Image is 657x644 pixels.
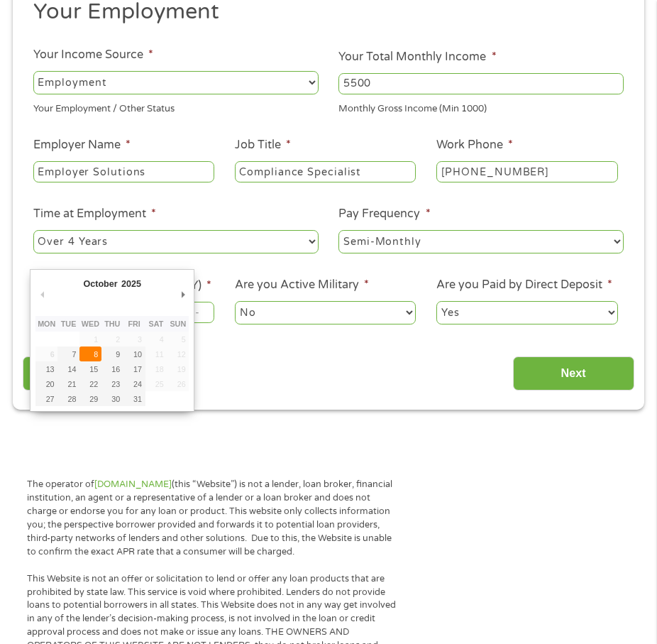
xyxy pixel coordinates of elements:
label: Are you Active Military [235,278,369,293]
button: 21 [57,376,79,391]
button: 27 [35,391,57,406]
button: 16 [101,361,123,376]
abbr: Monday [38,320,55,328]
input: Next [513,356,634,391]
label: Time at Employment [33,207,156,222]
button: 20 [35,376,57,391]
input: (231) 754-4010 [436,161,617,182]
abbr: Friday [128,320,140,328]
button: 14 [57,361,79,376]
label: Pay Frequency [338,207,430,222]
label: Your Income Source [33,48,153,62]
button: 8 [79,346,101,361]
input: Cashier [235,161,416,182]
button: 10 [123,346,145,361]
button: 22 [79,376,101,391]
label: Are you Paid by Direct Deposit [436,278,612,293]
a: [DOMAIN_NAME] [94,479,172,490]
button: 13 [35,361,57,376]
label: Your Total Monthly Income [338,50,496,65]
div: Your Employment / Other Status [33,97,319,116]
div: 2025 [119,275,143,294]
button: 15 [79,361,101,376]
button: 31 [123,391,145,406]
abbr: Thursday [104,320,120,328]
abbr: Tuesday [61,320,77,328]
abbr: Saturday [149,320,164,328]
button: 24 [123,376,145,391]
label: Employer Name [33,138,131,153]
label: Work Phone [436,138,513,153]
div: October [82,275,120,294]
input: Back [23,356,144,391]
button: Next Month [176,285,189,305]
div: Monthly Gross Income (Min 1000) [338,97,624,116]
button: Previous Month [35,285,48,305]
button: 7 [57,346,79,361]
input: 1800 [338,73,624,94]
abbr: Wednesday [82,320,99,328]
abbr: Sunday [170,320,186,328]
p: The operator of (this “Website”) is not a lender, loan broker, financial institution, an agent or... [27,478,397,558]
button: 17 [123,361,145,376]
input: Walmart [33,161,214,182]
button: 28 [57,391,79,406]
button: 23 [101,376,123,391]
button: 9 [101,346,123,361]
button: 30 [101,391,123,406]
label: Job Title [235,138,291,153]
button: 29 [79,391,101,406]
